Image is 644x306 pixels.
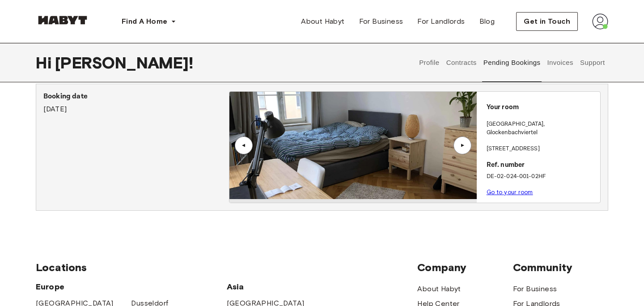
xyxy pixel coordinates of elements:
[43,91,229,102] p: Booking date
[417,284,461,294] a: About Habyt
[36,53,55,72] span: Hi
[301,16,344,27] span: About Habyt
[114,13,183,30] button: Find A Home
[359,16,403,27] span: For Business
[418,43,441,82] button: Profile
[352,13,411,30] a: For Business
[294,13,352,30] a: About Habyt
[487,172,597,181] p: DE-02-024-001-02HF
[417,16,465,27] span: For Landlords
[513,284,557,294] a: For Business
[36,261,417,274] span: Locations
[482,43,542,82] button: Pending Bookings
[592,13,608,30] img: avatar
[55,53,193,72] span: [PERSON_NAME] !
[239,143,248,148] div: ▲
[36,16,89,25] img: Habyt
[546,43,574,82] button: Invoices
[416,43,608,82] div: user profile tabs
[579,43,606,82] button: Support
[410,13,472,30] a: For Landlords
[487,160,597,170] p: Ref. number
[487,120,597,137] p: [GEOGRAPHIC_DATA] , Glockenbachviertel
[487,144,597,153] p: [STREET_ADDRESS]
[516,12,578,31] button: Get in Touch
[445,43,478,82] button: Contracts
[487,189,533,195] a: Go to your room
[487,102,597,113] p: Your room
[458,143,467,148] div: ▲
[36,281,227,292] span: Europe
[417,261,513,274] span: Company
[513,261,608,274] span: Community
[479,16,495,27] span: Blog
[472,13,502,30] a: Blog
[227,281,322,292] span: Asia
[122,16,167,27] span: Find A Home
[43,91,229,115] div: [DATE]
[229,92,476,199] img: Image of the room
[524,16,570,27] span: Get in Touch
